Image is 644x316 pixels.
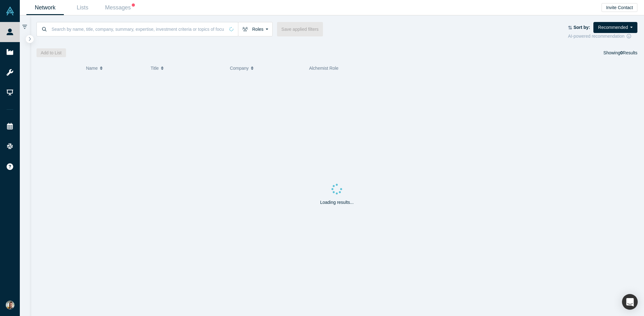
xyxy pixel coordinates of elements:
[277,22,323,36] button: Save applied filters
[593,22,637,33] button: Recommended
[568,33,637,40] div: AI-powered recommendation
[230,62,303,75] button: Company
[602,3,637,12] button: Invite Contact
[51,22,225,36] input: Search by name, title, company, summary, expertise, investment criteria or topics of focus
[101,0,139,15] a: Messages
[620,50,637,55] span: Results
[238,22,273,36] button: Roles
[620,50,623,55] strong: 0
[603,48,637,57] div: Showing
[86,62,97,75] span: Name
[151,62,159,75] span: Title
[320,199,354,206] p: Loading results...
[230,62,249,75] span: Company
[151,62,223,75] button: Title
[64,0,101,15] a: Lists
[6,7,14,15] img: Alchemist Vault Logo
[26,0,64,15] a: Network
[36,48,66,57] button: Add to List
[574,25,590,30] strong: Sort by:
[309,66,338,71] span: Alchemist Role
[86,62,144,75] button: Name
[6,301,14,309] img: Selim Satici's Account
